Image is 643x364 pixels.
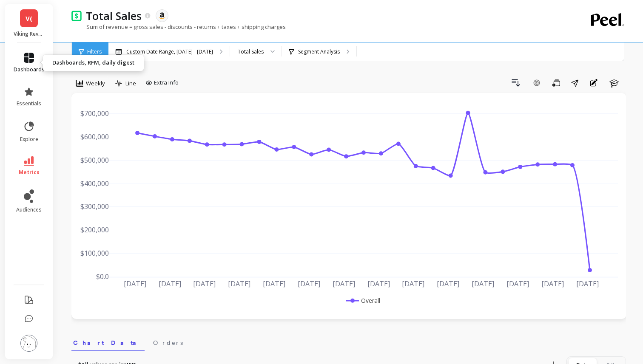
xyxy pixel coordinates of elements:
[14,66,45,73] span: dashboards
[298,48,340,55] p: Segment Analysis
[158,12,166,20] img: api.amazon.svg
[17,100,41,107] span: essentials
[20,335,37,352] img: profile picture
[238,48,264,56] div: Total Sales
[16,206,42,213] span: audiences
[126,48,213,55] p: Custom Date Range, [DATE] - [DATE]
[154,79,179,87] span: Extra Info
[86,79,105,87] span: Weekly
[71,23,286,31] p: Sum of revenue = gross sales - discounts - returns + taxes + shipping charges
[73,339,143,347] span: Chart Data
[125,79,136,87] span: Line
[71,10,82,21] img: header icon
[153,339,183,347] span: Orders
[71,332,626,351] nav: Tabs
[26,14,32,23] span: V(
[20,136,38,143] span: explore
[19,169,40,176] span: metrics
[86,8,142,23] p: Total Sales
[14,31,45,37] p: Viking Revolution (Essor)
[87,48,102,55] span: Filters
